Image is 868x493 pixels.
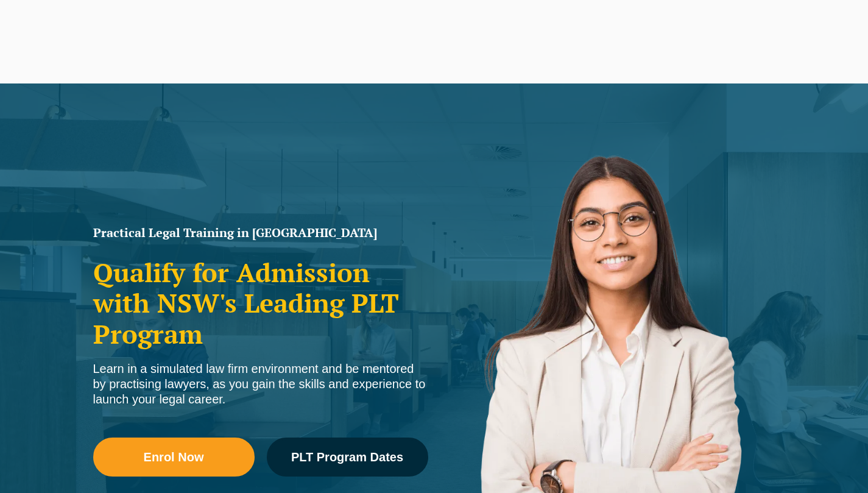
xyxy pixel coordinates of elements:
[93,227,428,239] h1: Practical Legal Training in [GEOGRAPHIC_DATA]
[267,438,428,477] a: PLT Program Dates
[144,451,204,463] span: Enrol Now
[93,361,428,407] div: Learn in a simulated law firm environment and be mentored by practising lawyers, as you gain the ...
[93,257,428,349] h2: Qualify for Admission with NSW's Leading PLT Program
[93,438,255,477] a: Enrol Now
[291,451,403,463] span: PLT Program Dates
